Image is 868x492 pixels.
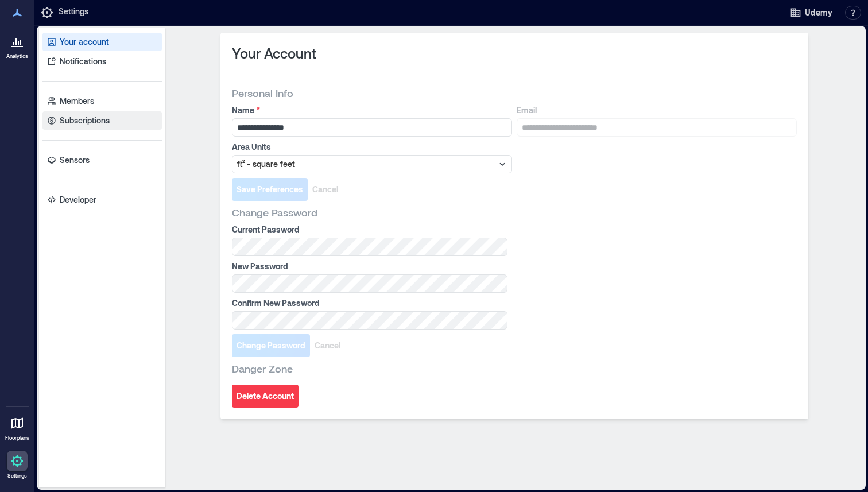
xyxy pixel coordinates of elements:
[232,362,293,375] span: Danger Zone
[6,53,28,60] p: Analytics
[310,334,345,357] button: Cancel
[805,7,832,18] span: Udemy
[232,178,308,201] button: Save Preferences
[232,261,505,272] label: New Password
[60,36,109,48] p: Your account
[232,86,293,100] span: Personal Info
[60,154,90,166] p: Sensors
[237,184,303,195] span: Save Preferences
[60,56,106,67] p: Notifications
[232,44,316,63] span: Your Account
[42,191,162,209] a: Developer
[237,340,305,351] span: Change Password
[60,115,110,126] p: Subscriptions
[3,28,32,63] a: Analytics
[42,52,162,71] a: Notifications
[517,104,795,116] label: Email
[232,385,299,408] button: Delete Account
[42,92,162,110] a: Members
[7,472,27,479] p: Settings
[60,95,94,107] p: Members
[232,224,505,235] label: Current Password
[42,33,162,51] a: Your account
[232,334,310,357] button: Change Password
[232,206,317,219] span: Change Password
[232,297,505,309] label: Confirm New Password
[237,390,294,402] span: Delete Account
[315,340,340,351] span: Cancel
[3,447,31,483] a: Settings
[2,409,33,445] a: Floorplans
[786,3,836,22] button: Udemy
[59,6,88,20] p: Settings
[232,104,510,116] label: Name
[232,141,510,153] label: Area Units
[308,178,343,201] button: Cancel
[42,111,162,130] a: Subscriptions
[312,184,338,195] span: Cancel
[5,435,29,441] p: Floorplans
[60,194,96,206] p: Developer
[42,151,162,169] a: Sensors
